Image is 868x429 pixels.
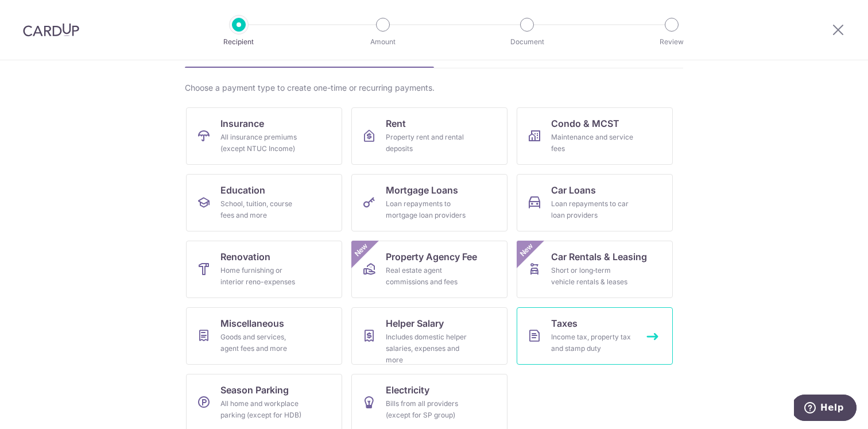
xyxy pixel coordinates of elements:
div: Home furnishing or interior reno-expenses [220,265,303,288]
div: Maintenance and service fees [551,132,634,154]
a: Helper SalaryIncludes domestic helper salaries, expenses and more [351,307,507,365]
div: Loan repayments to car loan providers [551,198,634,221]
img: CardUp [23,23,79,37]
span: Car Loans [551,183,596,197]
a: Car LoansLoan repayments to car loan providers [517,174,673,231]
span: Renovation [220,250,270,264]
a: RenovationHome furnishing or interior reno-expenses [186,241,342,298]
div: Includes domestic helper salaries, expenses and more [386,331,468,366]
div: All insurance premiums (except NTUC Income) [220,132,303,154]
span: Electricity [386,383,429,397]
div: School, tuition, course fees and more [220,198,303,221]
span: Rent [386,117,406,130]
a: Property Agency FeeReal estate agent commissions and feesNew [351,241,507,298]
div: Choose a payment type to create one-time or recurring payments. [185,82,683,94]
span: Miscellaneous [220,316,284,330]
a: Mortgage LoansLoan repayments to mortgage loan providers [351,174,507,231]
span: New [517,241,536,260]
div: Loan repayments to mortgage loan providers [386,198,468,221]
a: EducationSchool, tuition, course fees and more [186,174,342,231]
div: Goods and services, agent fees and more [220,331,303,354]
span: Condo & MCST [551,117,619,130]
span: Mortgage Loans [386,183,458,197]
a: Car Rentals & LeasingShort or long‑term vehicle rentals & leasesNew [517,241,673,298]
span: Education [220,183,265,197]
a: RentProperty rent and rental deposits [351,107,507,165]
a: Condo & MCSTMaintenance and service fees [517,107,673,165]
iframe: Opens a widget where you can find more information [794,395,857,423]
div: Real estate agent commissions and fees [386,265,468,288]
a: MiscellaneousGoods and services, agent fees and more [186,307,342,365]
div: Bills from all providers (except for SP group) [386,398,468,421]
p: Recipient [196,36,281,48]
div: Property rent and rental deposits [386,132,468,154]
div: All home and workplace parking (except for HDB) [220,398,303,421]
div: Short or long‑term vehicle rentals & leases [551,265,634,288]
span: Season Parking [220,383,289,397]
a: TaxesIncome tax, property tax and stamp duty [517,307,673,365]
span: Help [26,8,50,18]
span: Property Agency Fee [386,250,477,264]
span: Car Rentals & Leasing [551,250,647,264]
span: Insurance [220,117,264,130]
p: Document [485,36,569,48]
a: InsuranceAll insurance premiums (except NTUC Income) [186,107,342,165]
p: Amount [340,36,425,48]
span: Taxes [551,316,578,330]
span: Helper Salary [386,316,444,330]
div: Income tax, property tax and stamp duty [551,331,634,354]
span: New [352,241,371,260]
p: Review [629,36,714,48]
